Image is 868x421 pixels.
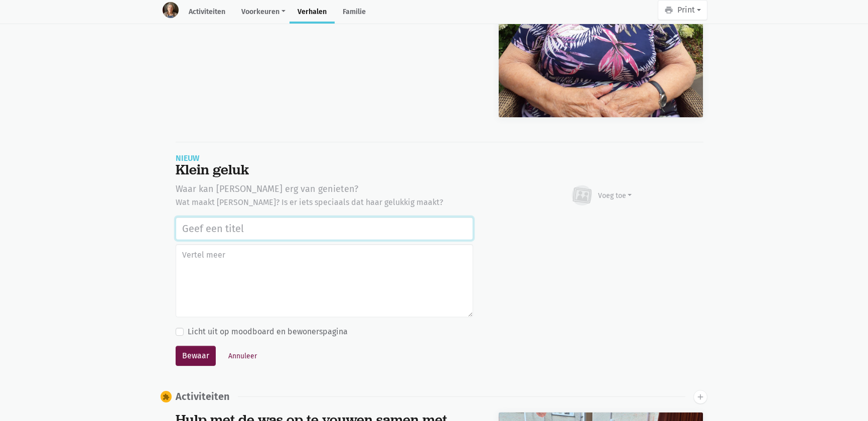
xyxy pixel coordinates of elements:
[176,391,230,402] div: Activiteiten
[176,196,473,209] div: Wat maakt [PERSON_NAME]? Is er iets speciaals dat haar gelukkig maakt?
[233,2,290,24] a: Voorkeuren
[176,162,703,178] div: Klein geluk
[163,2,179,18] img: resident-image
[176,217,473,240] input: Geef een titel
[176,182,473,196] div: Waar kan [PERSON_NAME] erg van genieten?
[224,348,261,364] button: Annuleer
[569,182,633,209] button: Voeg toe
[163,393,170,400] i: extension
[664,6,673,15] i: print
[598,190,632,201] div: Voeg toe
[181,2,233,24] a: Activiteiten
[696,392,705,401] i: add
[290,2,335,24] a: Verhalen
[188,325,348,338] label: Licht uit op moodboard en bewonerspagina
[335,2,374,24] a: Familie
[176,346,216,366] button: Bewaar
[176,154,703,162] div: Nieuw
